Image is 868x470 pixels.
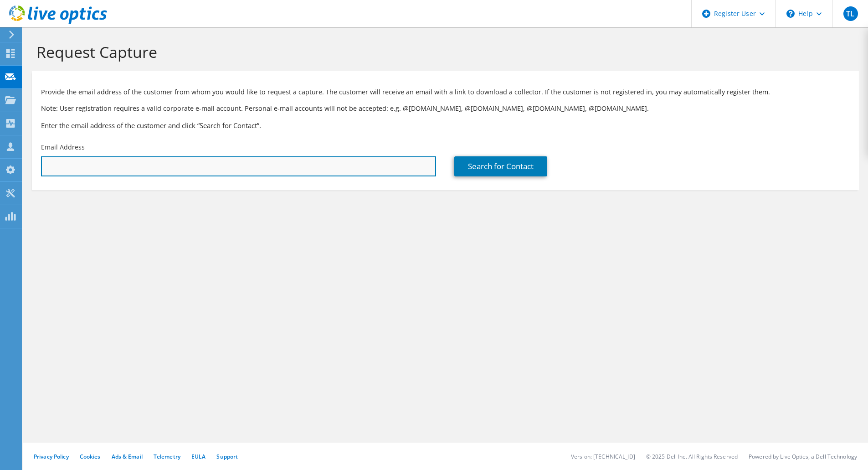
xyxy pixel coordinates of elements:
[80,453,101,460] a: Cookies
[646,453,738,460] li: © 2025 Dell Inc. All Rights Reserved
[41,143,85,152] label: Email Address
[34,453,69,460] a: Privacy Policy
[41,103,850,114] p: Note: User registration requires a valid corporate e-mail account. Personal e-mail accounts will ...
[749,453,857,460] li: Powered by Live Optics, a Dell Technology
[454,156,547,176] a: Search for Contact
[112,453,143,460] a: Ads & Email
[191,453,205,460] a: EULA
[36,42,850,62] h1: Request Capture
[571,453,635,460] li: Version: [TECHNICAL_ID]
[154,453,180,460] a: Telemetry
[216,453,238,460] a: Support
[786,10,795,18] svg: \n
[843,6,858,21] span: TL
[41,87,850,97] p: Provide the email address of the customer from whom you would like to request a capture. The cust...
[41,120,850,130] h3: Enter the email address of the customer and click “Search for Contact”.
